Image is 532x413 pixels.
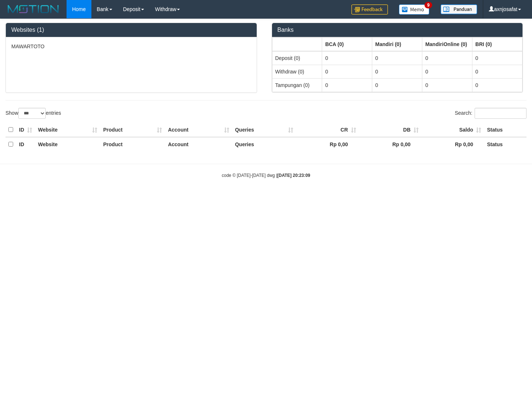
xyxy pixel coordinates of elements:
[322,78,372,92] td: 0
[11,27,251,33] h3: Websites (1)
[422,137,484,151] th: Rp 0,00
[372,65,422,78] td: 0
[472,65,522,78] td: 0
[425,2,432,8] span: 9
[232,123,297,137] th: Queries
[472,51,522,65] td: 0
[422,51,472,65] td: 0
[35,137,100,151] th: Website
[272,65,322,78] td: Withdraw (0)
[16,137,35,151] th: ID
[277,173,310,178] strong: [DATE] 20:23:09
[441,4,477,14] img: panduan.png
[422,65,472,78] td: 0
[359,137,422,151] th: Rp 0,00
[16,123,35,137] th: ID
[272,37,322,51] th: Group: activate to sort column ascending
[422,123,484,137] th: Saldo
[11,43,251,50] p: MAWARTOTO
[472,78,522,92] td: 0
[372,51,422,65] td: 0
[165,137,232,151] th: Account
[5,4,61,15] img: MOTION_logo.png
[372,78,422,92] td: 0
[100,123,165,137] th: Product
[18,108,46,119] select: Showentries
[399,4,430,15] img: Button%20Memo.svg
[484,137,527,151] th: Status
[165,123,232,137] th: Account
[322,65,372,78] td: 0
[100,137,165,151] th: Product
[278,27,517,33] h3: Banks
[35,123,100,137] th: Website
[472,37,522,51] th: Group: activate to sort column ascending
[484,123,527,137] th: Status
[296,123,359,137] th: CR
[322,37,372,51] th: Group: activate to sort column ascending
[422,78,472,92] td: 0
[475,108,527,119] input: Search:
[455,108,527,119] label: Search:
[372,37,422,51] th: Group: activate to sort column ascending
[232,137,297,151] th: Queries
[222,173,310,178] small: code © [DATE]-[DATE] dwg |
[5,108,61,119] label: Show entries
[296,137,359,151] th: Rp 0,00
[351,4,388,15] img: Feedback.jpg
[272,51,322,65] td: Deposit (0)
[272,78,322,92] td: Tampungan (0)
[359,123,422,137] th: DB
[322,51,372,65] td: 0
[422,37,472,51] th: Group: activate to sort column ascending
